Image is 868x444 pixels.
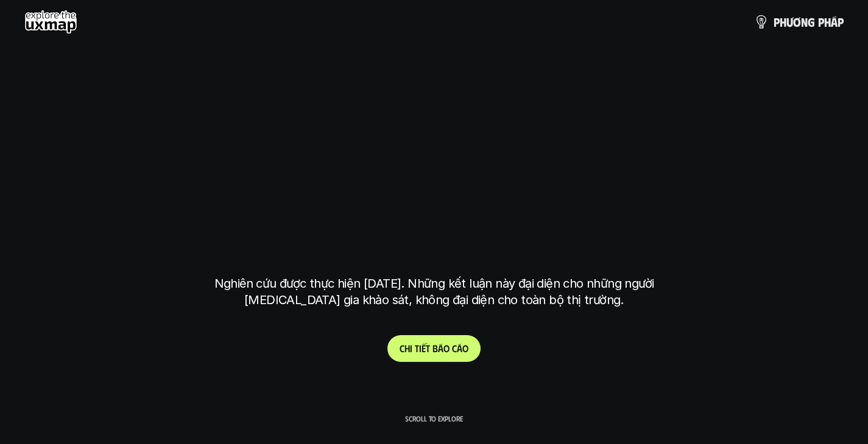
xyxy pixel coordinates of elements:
[831,15,838,29] span: á
[206,276,663,308] p: Nghiên cứu được thực hiện [DATE]. Những kết luận này đại diện cho những người [MEDICAL_DATA] gia ...
[838,15,844,29] span: p
[457,342,462,354] span: á
[387,335,481,362] a: Chitiếtbáocáo
[801,15,808,29] span: n
[422,342,426,354] span: ế
[780,15,786,29] span: h
[808,15,815,29] span: g
[400,342,404,354] span: C
[405,414,463,423] p: Scroll to explore
[774,15,780,29] span: p
[217,198,651,249] h1: tại [GEOGRAPHIC_DATA]
[818,15,824,29] span: p
[410,342,412,354] span: i
[392,71,485,85] h6: Kết quả nghiên cứu
[793,15,801,29] span: ơ
[426,342,430,354] span: t
[432,342,438,354] span: b
[443,342,450,354] span: o
[212,102,657,153] h1: phạm vi công việc của
[462,342,468,354] span: o
[754,10,844,34] a: phươngpháp
[415,342,419,354] span: t
[419,342,422,354] span: i
[438,342,443,354] span: á
[786,15,793,29] span: ư
[824,15,831,29] span: h
[404,342,410,354] span: h
[452,342,457,354] span: c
